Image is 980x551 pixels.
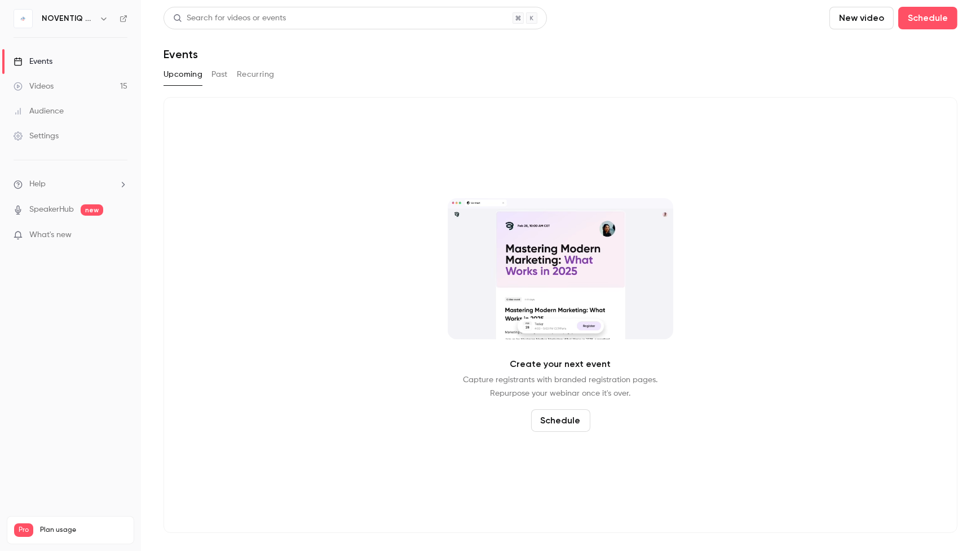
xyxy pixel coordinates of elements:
div: Events [14,56,52,67]
iframe: Noticeable Trigger [114,230,127,240]
button: Upcoming [164,65,202,84]
div: Audience [14,106,64,117]
span: Pro [14,523,33,537]
h1: Events [164,47,198,61]
li: help-dropdown-opener [14,178,127,190]
button: Schedule [898,7,957,29]
div: Videos [14,81,54,92]
button: Schedule [531,409,590,432]
button: Recurring [237,65,275,84]
span: new [81,204,103,216]
h6: NOVENTIQ webinars - Global expertise, local outcomes [42,13,95,24]
span: What's new [29,229,72,241]
button: New video [829,7,894,29]
p: Create your next event [510,357,611,371]
p: Capture registrants with branded registration pages. Repurpose your webinar once it's over. [463,373,658,400]
span: Help [29,178,46,190]
a: SpeakerHub [29,204,74,216]
button: Past [211,65,228,84]
div: Search for videos or events [173,12,286,24]
div: Settings [14,130,59,142]
span: Plan usage [40,526,127,535]
img: NOVENTIQ webinars - Global expertise, local outcomes [14,10,32,28]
